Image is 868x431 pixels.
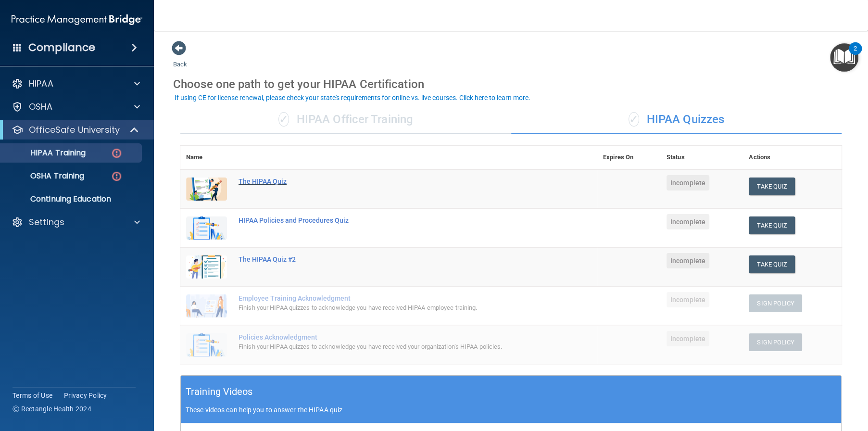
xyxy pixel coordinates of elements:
[749,216,795,234] button: Take Quiz
[12,124,139,136] a: OfficeSafe University
[239,255,549,263] div: The HIPAA Quiz #2
[111,170,123,182] img: danger-circle.6113f641.png
[180,105,511,134] div: HIPAA Officer Training
[830,43,858,72] button: Open Resource Center, 2 new notifications
[186,383,253,400] h5: Training Videos
[29,216,64,228] p: Settings
[12,101,140,113] a: OSHA
[239,216,549,224] div: HIPAA Policies and Procedures Quiz
[64,391,107,400] a: Privacy Policy
[180,146,233,169] th: Name
[29,124,120,136] p: OfficeSafe University
[278,112,289,127] span: ✓
[661,146,743,169] th: Status
[29,78,53,89] p: HIPAA
[12,10,142,29] img: PMB logo
[173,93,532,102] button: If using CE for license renewal, please check your state's requirements for online vs. live cours...
[667,214,709,229] span: Incomplete
[702,363,856,401] iframe: Drift Widget Chat Controller
[175,94,530,101] div: If using CE for license renewal, please check your state's requirements for online vs. live cours...
[749,177,795,195] button: Take Quiz
[239,177,549,185] div: The HIPAA Quiz
[173,49,187,68] a: Back
[28,41,95,54] h4: Compliance
[173,70,849,98] div: Choose one path to get your HIPAA Certification
[667,175,709,190] span: Incomplete
[854,49,857,61] div: 2
[667,331,709,346] span: Incomplete
[12,78,140,89] a: HIPAA
[13,391,52,400] a: Terms of Use
[111,147,123,159] img: danger-circle.6113f641.png
[239,333,549,341] div: Policies Acknowledgment
[629,112,639,127] span: ✓
[13,404,91,414] span: Ⓒ Rectangle Health 2024
[749,294,802,312] button: Sign Policy
[239,341,549,353] div: Finish your HIPAA quizzes to acknowledge you have received your organization’s HIPAA policies.
[6,148,86,158] p: HIPAA Training
[12,216,140,228] a: Settings
[29,101,53,113] p: OSHA
[6,194,138,204] p: Continuing Education
[239,302,549,314] div: Finish your HIPAA quizzes to acknowledge you have received HIPAA employee training.
[597,146,661,169] th: Expires On
[749,255,795,273] button: Take Quiz
[667,253,709,268] span: Incomplete
[511,105,842,134] div: HIPAA Quizzes
[186,406,836,414] p: These videos can help you to answer the HIPAA quiz
[239,294,549,302] div: Employee Training Acknowledgment
[6,171,84,181] p: OSHA Training
[749,333,802,351] button: Sign Policy
[743,146,842,169] th: Actions
[667,292,709,307] span: Incomplete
